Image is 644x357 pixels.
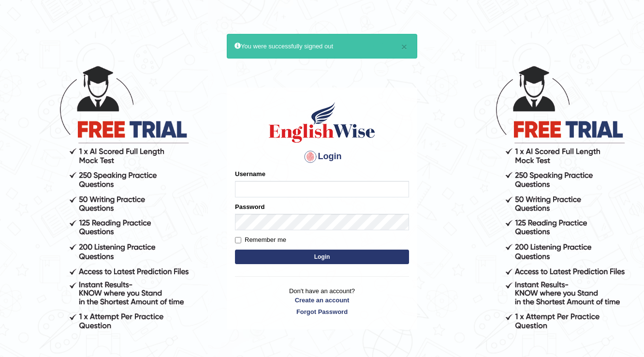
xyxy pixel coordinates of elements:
[235,250,409,264] button: Login
[227,34,417,59] div: You were successfully signed out
[235,307,409,316] a: Forgot Password
[235,169,265,178] label: Username
[401,42,407,52] button: ×
[267,101,377,144] img: Logo of English Wise sign in for intelligent practice with AI
[235,202,264,211] label: Password
[235,237,241,243] input: Remember me
[235,149,409,164] h4: Login
[235,286,409,316] p: Don't have an account?
[235,235,286,245] label: Remember me
[235,296,409,305] a: Create an account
